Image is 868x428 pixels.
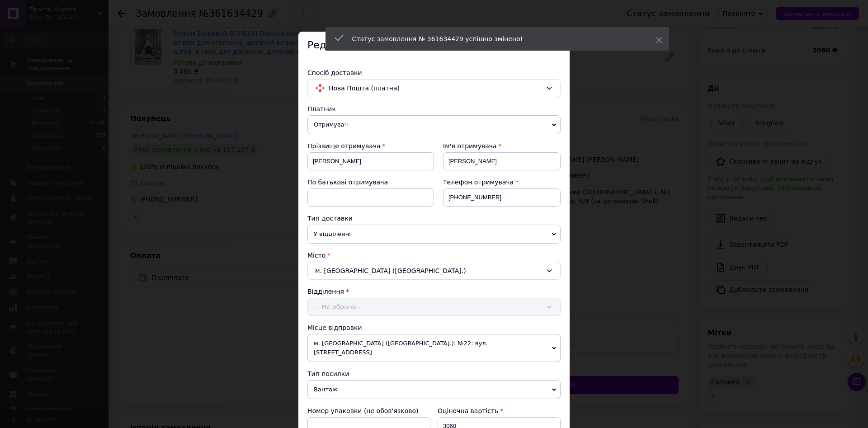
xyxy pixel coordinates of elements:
[438,406,561,415] div: Оціночна вартість
[443,188,561,207] input: +380
[307,380,561,399] span: Вантаж
[307,251,561,260] div: Місто
[443,179,514,186] span: Телефон отримувача
[329,83,542,93] span: Нова Пошта (платна)
[307,287,561,296] div: Відділення
[307,142,381,150] span: Прізвище отримувача
[307,115,561,134] span: Отримувач
[307,105,336,113] span: Платник
[307,334,561,362] span: м. [GEOGRAPHIC_DATA] ([GEOGRAPHIC_DATA].): №22: вул. [STREET_ADDRESS]
[307,406,430,415] div: Номер упаковки (не обов'язково)
[307,215,353,222] span: Тип доставки
[307,324,362,331] span: Місце відправки
[307,225,561,244] span: У відділенні
[352,34,633,43] div: Статус замовлення № 361634429 успішно змінено!
[443,142,497,150] span: Ім'я отримувача
[307,68,561,77] div: Спосіб доставки
[307,262,561,280] div: м. [GEOGRAPHIC_DATA] ([GEOGRAPHIC_DATA].)
[307,179,388,186] span: По батькові отримувача
[307,370,349,377] span: Тип посилки
[298,32,570,59] div: Редагування доставки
